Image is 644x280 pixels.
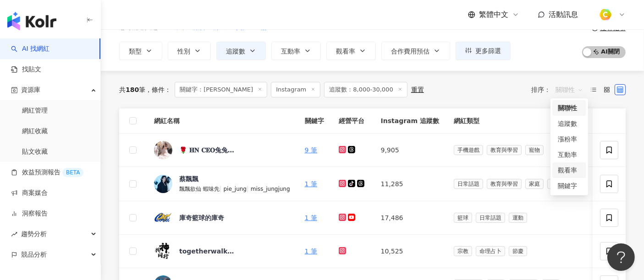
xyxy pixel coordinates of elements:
[509,213,527,223] span: 運動
[374,201,446,235] td: 17,486
[7,12,56,30] img: logo
[446,108,615,134] th: 網紅類型
[558,134,581,144] div: 漲粉率
[281,48,300,55] span: 互動率
[597,6,614,23] img: %E6%96%B9%E5%BD%A2%E7%B4%94.png
[154,141,290,159] a: KOL Avatar🌹 𝐇𝐍 𝐂𝐄𝐎兔兔🐰｜高雄鳳山美容-乳暈私密粉嫩改色.美胸泌乳.體態雕塑🏆
[454,179,483,189] span: 日常話題
[21,244,47,265] span: 競品分析
[11,65,41,74] a: 找貼文
[177,48,190,55] span: 性別
[154,175,172,193] img: KOL Avatar
[179,247,239,256] div: togetherwalkwithgod
[454,145,483,155] span: 手機遊戲
[129,48,142,55] span: 類型
[558,103,581,113] div: 關聯性
[224,186,247,192] span: pie_jung
[251,186,290,192] span: miss_jungjung
[552,178,586,194] div: 關鍵字
[552,131,586,147] div: 漲粉率
[126,86,139,93] span: 180
[326,42,376,60] button: 觀看率
[22,106,48,115] a: 網紅管理
[552,100,586,116] div: 關聯性
[11,44,50,54] a: searchAI 找網紅
[547,179,577,189] span: 命理占卜
[154,242,172,260] img: KOL Avatar
[556,82,583,97] span: 關聯性
[21,224,47,244] span: 趨勢分析
[607,243,635,271] iframe: Help Scout Beacon - Open
[11,188,48,198] a: 商案媒合
[305,146,317,154] a: 9 筆
[305,248,317,255] a: 1 筆
[558,181,581,191] div: 關鍵字
[21,80,40,100] span: 資源庫
[381,42,450,60] button: 合作費用預估
[179,213,224,222] div: 庫奇籃球的庫奇
[336,48,355,55] span: 觀看率
[154,174,290,194] a: KOL Avatar蔡飄飄飄飄欲仙 蝦味先|pie_jung|miss_jungjung
[475,47,501,54] span: 更多篩選
[179,145,239,155] div: 🌹 𝐇𝐍 𝐂𝐄𝐎兔兔🐰｜高雄鳳山美容-乳暈私密粉嫩改色.美胸泌乳.體態雕塑🏆
[525,145,544,155] span: 寵物
[552,162,586,178] div: 觀看率
[391,48,429,55] span: 合作費用預估
[374,134,446,167] td: 9,905
[305,214,317,221] a: 1 筆
[552,116,586,131] div: 追蹤數
[168,42,211,60] button: 性別
[145,86,171,93] span: 條件 ：
[411,86,424,93] div: 重置
[22,127,48,136] a: 網紅收藏
[558,118,581,129] div: 追蹤數
[509,246,527,256] span: 節慶
[271,82,320,97] span: Instagram
[454,246,472,256] span: 宗教
[271,42,321,60] button: 互動率
[297,108,331,134] th: 關鍵字
[479,10,508,20] span: 繁體中文
[154,209,172,227] img: KOL Avatar
[147,108,297,134] th: 網紅名稱
[179,186,220,192] span: 飄飄欲仙 蝦味先
[476,213,505,223] span: 日常話題
[154,209,290,227] a: KOL Avatar庫奇籃球的庫奇
[552,147,586,162] div: 互動率
[154,141,172,159] img: KOL Avatar
[175,82,267,97] span: 關鍵字：[PERSON_NAME]
[179,174,198,183] div: 蔡飄飄
[487,145,522,155] span: 教育與學習
[331,108,374,134] th: 經營平台
[558,150,581,160] div: 互動率
[22,147,48,156] a: 貼文收藏
[119,42,162,60] button: 類型
[324,82,407,97] span: 追蹤數：8,000-30,000
[305,180,317,188] a: 1 筆
[220,185,224,192] span: |
[154,242,290,260] a: KOL Avatartogetherwalkwithgod
[11,209,48,218] a: 洞察報告
[454,213,472,223] span: 籃球
[531,82,588,97] div: 排序：
[549,10,578,19] span: 活動訊息
[487,179,522,189] span: 教育與學習
[374,167,446,201] td: 11,285
[247,185,251,192] span: |
[11,231,17,237] span: rise
[226,48,245,55] span: 追蹤數
[476,246,505,256] span: 命理占卜
[525,179,544,189] span: 家庭
[374,235,446,268] td: 10,525
[11,168,83,177] a: 效益預測報告BETA
[374,108,446,134] th: Instagram 追蹤數
[216,42,266,60] button: 追蹤數
[119,86,145,93] div: 共 筆
[456,42,511,60] button: 更多篩選
[558,165,581,175] div: 觀看率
